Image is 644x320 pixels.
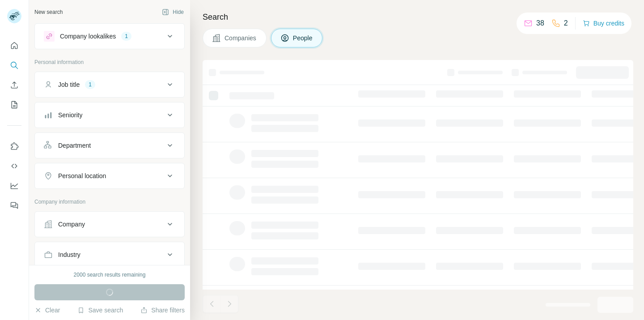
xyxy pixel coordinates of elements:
[85,81,95,89] div: 1
[203,11,633,23] h4: Search
[225,34,257,43] span: Companies
[7,38,21,54] button: Quick start
[7,97,21,113] button: My lists
[34,58,185,66] p: Personal information
[35,213,184,235] button: Company
[564,18,568,29] p: 2
[34,306,60,315] button: Clear
[60,32,116,41] div: Company lookalikes
[58,80,80,89] div: Job title
[140,306,185,315] button: Share filters
[156,5,190,19] button: Hide
[7,178,21,194] button: Dashboard
[58,141,91,150] div: Department
[7,197,21,213] button: Feedback
[58,171,106,180] div: Personal location
[35,135,184,156] button: Department
[35,165,184,187] button: Personal location
[536,18,544,29] p: 38
[7,77,21,93] button: Enrich CSV
[35,26,184,47] button: Company lookalikes1
[74,271,146,279] div: 2000 search results remaining
[77,306,123,315] button: Save search
[58,111,82,119] div: Seniority
[293,34,314,43] span: People
[7,138,21,154] button: Use Surfe on LinkedIn
[58,250,80,259] div: Industry
[583,17,624,30] button: Buy credits
[121,32,131,40] div: 1
[7,57,21,73] button: Search
[7,158,21,174] button: Use Surfe API
[35,74,184,95] button: Job title1
[35,244,184,265] button: Industry
[58,220,85,229] div: Company
[34,198,185,206] p: Company information
[35,104,184,126] button: Seniority
[34,8,63,16] div: New search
